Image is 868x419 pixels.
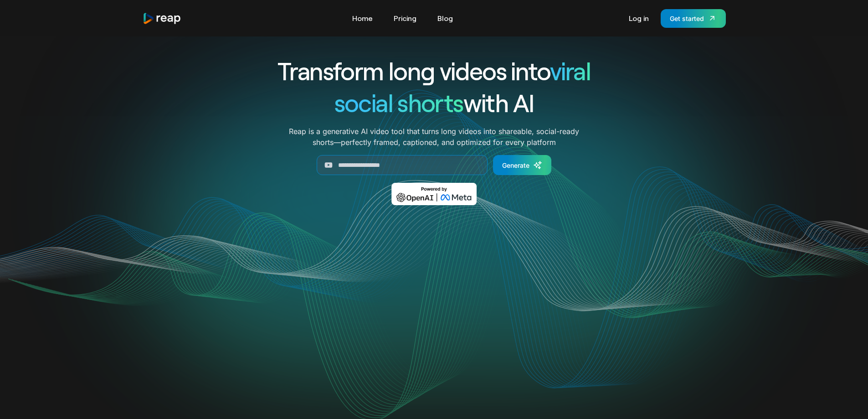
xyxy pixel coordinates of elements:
[289,126,579,148] p: Reap is a generative AI video tool that turns long videos into shareable, social-ready shorts—per...
[624,11,653,26] a: Log in
[389,11,421,26] a: Pricing
[391,183,477,205] img: Powered by OpenAI & Meta
[334,88,463,117] span: social shorts
[502,160,529,170] div: Generate
[245,87,624,119] h1: with AI
[493,155,551,175] a: Generate
[348,11,377,26] a: Home
[251,218,617,402] video: Your browser does not support the video tag.
[143,12,182,25] a: home
[550,56,591,85] span: viral
[661,9,726,28] a: Get started
[245,55,624,87] h1: Transform long videos into
[670,14,704,23] div: Get started
[143,12,182,25] img: reap logo
[433,11,457,26] a: Blog
[245,155,624,175] form: Generate Form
